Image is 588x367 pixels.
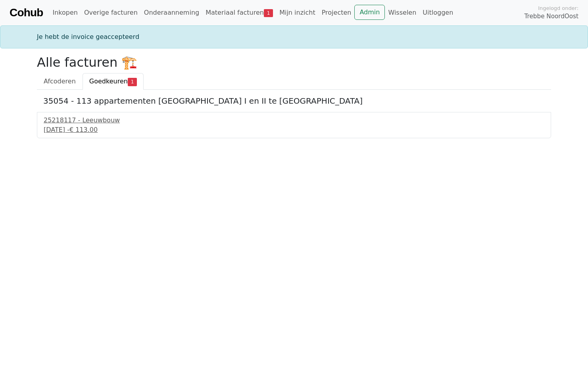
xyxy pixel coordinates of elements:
[83,73,144,90] a: Goedkeuren1
[264,9,273,17] span: 1
[276,5,319,21] a: Mijn inzicht
[81,5,141,21] a: Overige facturen
[128,78,137,86] span: 1
[10,3,43,22] a: Cohub
[385,5,419,21] a: Wisselen
[37,73,83,90] a: Afcoderen
[202,5,276,21] a: Materiaal facturen1
[32,32,556,42] div: Je hebt de invoice geaccepteerd
[44,116,544,135] a: 25218117 - Leeuwbouw[DATE] -€ 113.00
[44,125,544,135] div: [DATE] -
[44,116,544,125] div: 25218117 - Leeuwbouw
[49,5,81,21] a: Inkopen
[69,126,98,133] span: € 113.00
[44,77,76,85] span: Afcoderen
[89,77,128,85] span: Goedkeuren
[525,12,578,21] span: Trebbe NoordOost
[354,5,385,20] a: Admin
[37,55,551,70] h2: Alle facturen 🏗️
[141,5,202,21] a: Onderaanneming
[319,5,355,21] a: Projecten
[538,4,578,12] span: Ingelogd onder:
[419,5,456,21] a: Uitloggen
[43,96,545,106] h5: 35054 - 113 appartementen [GEOGRAPHIC_DATA] I en II te [GEOGRAPHIC_DATA]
